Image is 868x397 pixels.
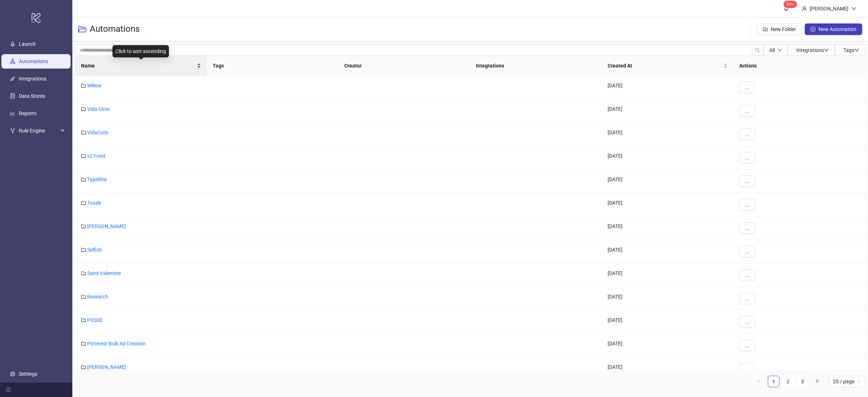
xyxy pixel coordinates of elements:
th: Actions [733,56,865,76]
h3: Automations [90,23,140,35]
a: Saint Valentine [87,270,121,276]
div: [DATE] [602,310,733,334]
button: ... [739,340,755,351]
span: Integrations [796,47,829,53]
span: folder [81,153,86,158]
sup: 1697 [784,1,797,8]
span: user [802,6,807,11]
span: Tags [843,47,859,53]
span: ... [745,84,749,90]
span: folder [81,365,86,370]
th: Tags [207,56,339,76]
div: [DATE] [602,240,733,263]
div: [DATE] [602,123,733,146]
li: Next Page [811,376,823,387]
div: [DATE] [602,193,733,217]
a: Data Stores [19,93,45,99]
a: Launch [19,41,36,47]
button: New Automation [805,23,862,35]
span: folder [81,177,86,182]
button: ... [739,199,755,210]
a: TypeBea [87,176,107,182]
button: ... [739,293,755,304]
span: folder [81,318,86,323]
span: folder [81,106,86,112]
button: ... [739,246,755,257]
span: down [824,48,829,53]
button: ... [739,269,755,281]
span: New Folder [771,26,796,32]
span: ... [745,225,749,231]
span: plus-circle [810,27,816,32]
button: Alldown [763,44,788,56]
button: ... [739,363,755,375]
th: Created At [602,56,733,76]
div: [DATE] [602,146,733,170]
span: search [755,48,760,53]
a: Automations [19,58,48,64]
span: down [854,48,859,53]
a: 1 [768,376,779,387]
a: Selfish [87,247,102,253]
span: ... [745,249,749,254]
div: [DATE] [602,263,733,287]
span: folder [81,224,86,229]
a: Tussle [87,200,101,206]
div: [DATE] [602,217,733,240]
a: v2 Food [87,153,105,159]
button: Tagsdown [835,44,865,56]
span: ... [745,131,749,137]
th: Integrations [470,56,602,76]
span: folder-add [763,27,768,32]
button: Integrationsdown [788,44,835,56]
span: menu-fold [6,387,11,392]
a: 3 [797,376,808,387]
span: ... [745,296,749,301]
span: folder [81,247,86,252]
span: ... [745,202,749,208]
span: down [851,6,856,11]
a: Reports [19,110,37,116]
div: Click to sort ascending [112,45,169,57]
a: VidaCorp [87,130,108,135]
span: folder [81,130,86,135]
div: Page Size [829,376,865,387]
a: POSSE [87,317,103,323]
span: 25 / page [833,376,861,387]
div: [DATE] [602,76,733,99]
span: ... [745,366,749,372]
a: Integrations [19,76,46,82]
th: Name [75,56,207,76]
span: Name [81,62,195,70]
th: Creator [339,56,470,76]
span: ... [745,319,749,325]
a: Willow [87,83,102,88]
button: ... [739,175,755,187]
a: Settings [19,371,37,377]
span: All [769,47,775,53]
li: 2 [782,376,794,387]
span: Rule Engine [19,123,59,138]
a: Research [87,294,108,300]
a: Pinterest Bulk Ad Creation [87,341,146,346]
li: Previous Page [753,376,765,387]
div: [DATE] [602,170,733,193]
button: ... [739,82,755,93]
span: right [815,379,819,383]
span: left [757,379,761,383]
span: folder [81,294,86,299]
li: 3 [797,376,808,387]
span: folder [81,271,86,276]
a: 2 [783,376,793,387]
span: ... [745,178,749,184]
div: [PERSON_NAME] [807,5,851,13]
span: Created At [608,62,722,70]
button: ... [739,152,755,163]
button: left [753,376,765,387]
span: folder [81,341,86,346]
span: folder-open [78,25,87,34]
button: ... [739,316,755,328]
a: Vida Glow [87,106,110,112]
span: ... [745,108,749,114]
button: ... [739,105,755,117]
